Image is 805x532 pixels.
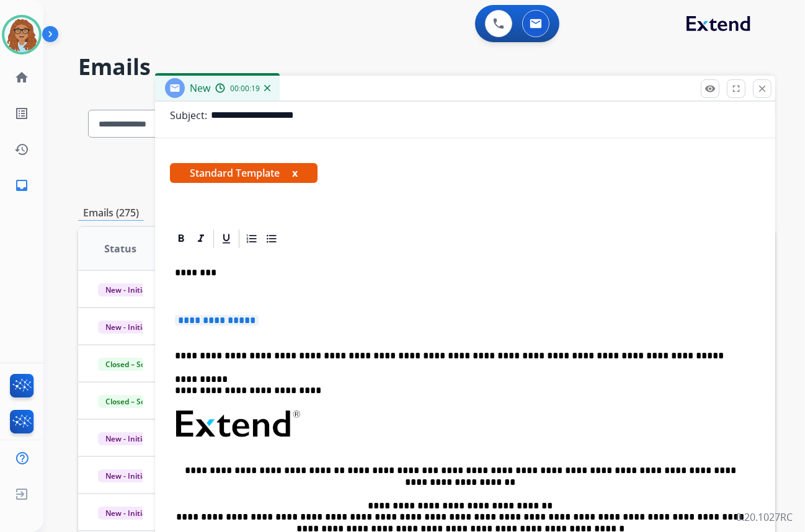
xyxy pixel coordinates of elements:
[292,166,298,180] button: x
[98,358,167,371] span: Closed – Solved
[98,395,167,408] span: Closed – Solved
[242,229,261,248] div: Ordered List
[170,108,207,123] p: Subject:
[190,81,210,95] span: New
[705,83,716,94] mat-icon: remove_red_eye
[757,83,768,94] mat-icon: close
[736,510,793,525] p: 0.20.1027RC
[78,205,144,221] p: Emails (275)
[98,321,156,334] span: New - Initial
[14,178,29,193] mat-icon: inbox
[262,229,281,248] div: Bullet List
[78,55,775,79] h2: Emails
[170,163,318,183] span: Standard Template
[14,106,29,121] mat-icon: list_alt
[4,17,39,52] img: avatar
[172,229,190,248] div: Bold
[98,283,156,296] span: New - Initial
[192,229,210,248] div: Italic
[731,83,742,94] mat-icon: fullscreen
[98,469,156,482] span: New - Initial
[230,84,260,94] span: 00:00:19
[98,507,156,520] span: New - Initial
[217,229,236,248] div: Underline
[98,432,156,445] span: New - Initial
[104,241,136,256] span: Status
[14,70,29,85] mat-icon: home
[14,142,29,157] mat-icon: history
